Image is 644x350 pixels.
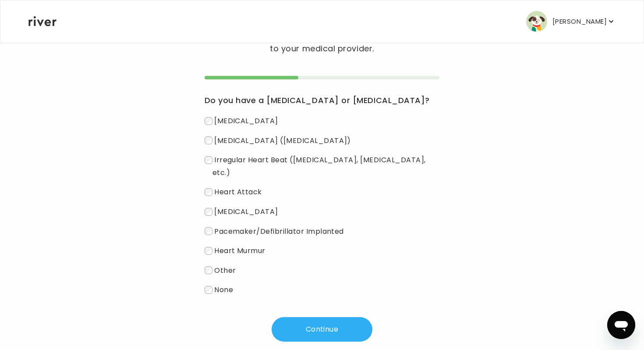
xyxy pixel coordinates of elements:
input: [MEDICAL_DATA] [205,208,212,216]
span: Irregular Heart Beat ([MEDICAL_DATA], [MEDICAL_DATA], etc.) [212,155,426,178]
span: Other [214,265,236,275]
img: user avatar [526,11,547,32]
span: [MEDICAL_DATA] ([MEDICAL_DATA]) [214,135,351,145]
input: Pacemaker/Defibrillator Implanted [205,227,212,235]
span: Heart Murmur [214,246,265,256]
span: None [214,285,233,295]
input: Heart Attack [205,188,212,196]
span: [MEDICAL_DATA] [214,116,278,126]
input: Other [205,266,212,274]
input: Irregular Heart Beat ([MEDICAL_DATA], [MEDICAL_DATA], etc.) [205,156,212,164]
span: Pacemaker/Defibrillator Implanted [214,226,344,236]
input: [MEDICAL_DATA] [205,117,212,125]
input: None [205,286,212,294]
input: Heart Murmur [205,247,212,255]
p: [PERSON_NAME] [552,15,607,28]
input: [MEDICAL_DATA] ([MEDICAL_DATA]) [205,136,212,144]
span: Heart Attack [214,187,262,197]
button: user avatar[PERSON_NAME] [526,11,616,32]
span: [MEDICAL_DATA] [214,207,278,217]
iframe: Button to launch messaging window [607,311,635,339]
h3: Do you have a [MEDICAL_DATA] or [MEDICAL_DATA]? [205,93,440,107]
button: Continue [272,317,372,342]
